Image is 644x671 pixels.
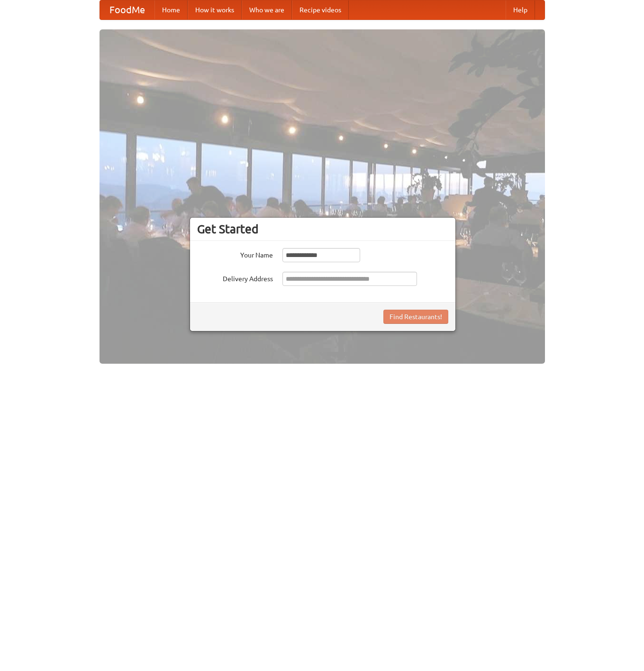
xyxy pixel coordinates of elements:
[197,222,448,236] h3: Get Started
[383,310,448,324] button: Find Restaurants!
[188,0,242,19] a: How it works
[197,272,273,284] label: Delivery Address
[506,0,535,19] a: Help
[197,248,273,260] label: Your Name
[242,0,292,19] a: Who we are
[100,0,154,19] a: FoodMe
[292,0,349,19] a: Recipe videos
[154,0,188,19] a: Home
